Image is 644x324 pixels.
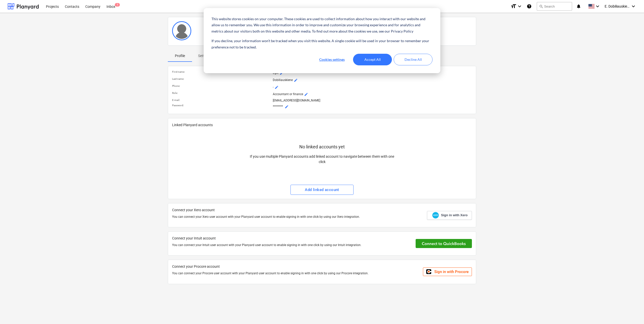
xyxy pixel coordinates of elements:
p: Connect your Xero account [172,207,423,213]
i: format_size [511,3,517,9]
i: Knowledge base [527,3,532,9]
p: Last name : [172,77,271,80]
span: mode_edit [285,105,289,109]
p: No linked accounts yet [299,144,345,150]
a: Sign in with Xero [427,211,472,220]
button: Decline All [394,54,433,65]
p: If you decline, your information won’t be tracked when you visit this website. A single cookie wi... [211,38,433,50]
p: Connect your Procore account [172,264,419,269]
button: Search [537,2,572,11]
i: keyboard_arrow_down [630,3,636,9]
p: This website stores cookies on your computer. These cookies are used to collect information about... [211,16,433,35]
div: Cookie banner [204,8,440,73]
a: Sign in with Procore [423,267,472,276]
img: Xero logo [432,212,439,219]
i: notifications [576,3,581,9]
p: Settings [198,53,211,59]
button: Add linked account [290,185,354,195]
p: Profile [174,53,186,59]
button: Accept All [353,54,392,65]
p: First name : [172,70,271,73]
p: Dobiliauskiene [273,77,472,83]
i: keyboard_arrow_down [595,3,601,9]
button: Cookies settings [312,54,351,65]
span: Sign in with Procore [434,269,469,274]
p: Password : [172,104,271,107]
span: 1 [115,3,120,7]
p: Connect your Intuit account [172,236,412,241]
i: keyboard_arrow_down [517,3,523,9]
span: mode_edit [294,78,298,82]
div: Add linked account [305,186,339,193]
span: Sign in with Xero [441,213,468,218]
p: [EMAIL_ADDRESS][DOMAIN_NAME] [273,98,472,103]
p: - [273,84,472,90]
p: Role : [172,91,271,95]
span: search [539,4,543,8]
p: If you use multiple Planyard accounts add linked account to navigate between them with one click [247,154,397,165]
p: Linked Planyard accounts [172,122,472,128]
span: mode_edit [304,92,308,96]
span: E. Dobiliauskiene [605,4,630,8]
p: You can connect your Xero user account with your Planyard user account to enable signing in with ... [172,215,423,219]
p: Accountant or finance [273,91,472,97]
span: mode_edit [275,85,279,89]
p: You can connect your Intuit user account with your Planyard user account to enable signing in wit... [172,243,412,247]
img: User avatar [172,21,191,40]
p: Phone : [172,84,271,88]
p: E-mail : [172,98,271,102]
p: You can connect your Procore user account with your Planyard user account to enable signing in wi... [172,271,419,276]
